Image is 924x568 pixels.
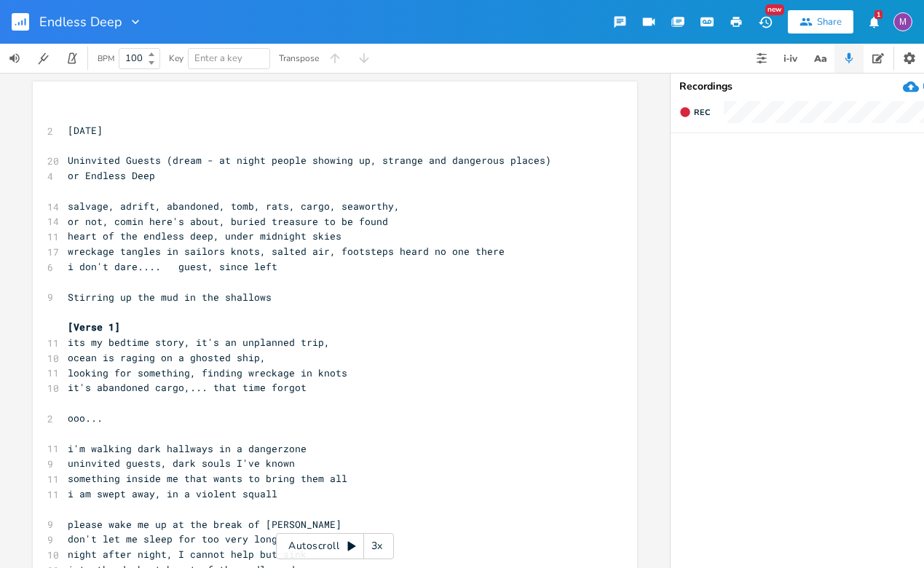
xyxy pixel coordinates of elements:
[68,291,272,304] span: Stirring up the mud in the shallows
[68,411,103,425] span: ooo...
[674,100,716,124] button: Rec
[169,54,183,63] div: Key
[68,245,505,258] span: wreckage tangles in sailors knots, salted air, footsteps heard no one there
[874,10,882,19] div: 1
[694,107,710,118] span: Rec
[68,548,307,561] span: night after night, I cannot help but sink
[68,260,277,273] span: i don't dare.... guest, since left
[68,169,155,182] span: or Endless Deep
[751,9,780,35] button: New
[68,215,388,228] span: or not, comin here's about, buried treasure to be found
[788,10,853,33] button: Share
[68,336,330,349] span: its my bedtime story, it's an unplanned trip,
[68,351,266,364] span: ocean is raging on a ghosted ship,
[276,533,394,559] div: Autoscroll
[68,154,551,167] span: Uninvited Guests (dream - at night people showing up, strange and dangerous places)
[765,4,784,15] div: New
[194,52,242,65] span: Enter a key
[98,55,114,63] div: BPM
[817,15,842,28] div: Share
[893,12,912,31] div: melindameshad
[68,487,277,500] span: i am swept away, in a violent squall
[68,518,341,531] span: please wake me up at the break of [PERSON_NAME]
[364,533,390,559] div: 3x
[859,9,888,35] button: 1
[279,54,319,63] div: Transpose
[68,381,307,394] span: it's abandoned cargo,... that time forgot
[68,532,277,545] span: don't let me sleep for too very long
[68,320,120,334] span: [Verse 1]
[68,442,307,455] span: i'm walking dark hallways in a dangerzone
[39,15,122,28] span: Endless Deep
[893,5,912,39] button: M
[68,200,400,213] span: salvage, adrift, abandoned, tomb, rats, cargo, seaworthy,
[68,229,341,242] span: heart of the endless deep, under midnight skies
[68,472,347,485] span: something inside me that wants to bring them all
[68,366,347,379] span: looking for something, finding wreckage in knots
[68,124,103,137] span: [DATE]
[68,457,295,470] span: uninvited guests, dark souls I've known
